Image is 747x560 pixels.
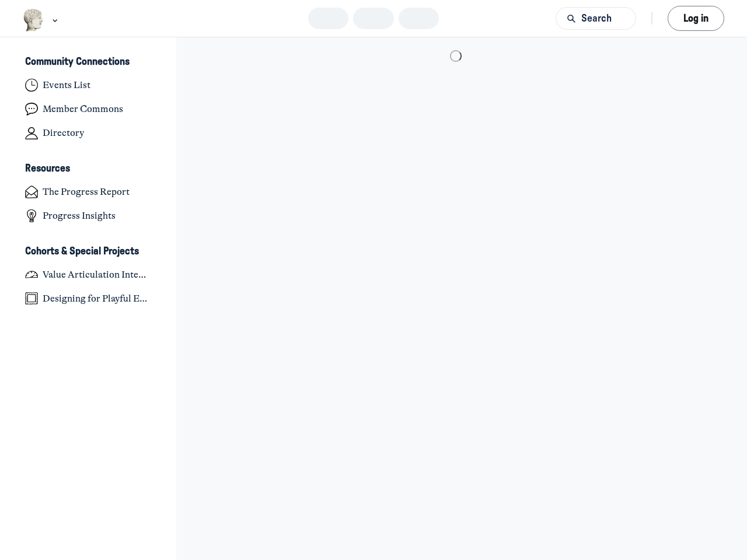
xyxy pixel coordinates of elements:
[15,264,162,285] a: Value Articulation Intensive (Cultural Leadership Lab)
[43,103,123,115] h4: Member Commons
[15,123,162,144] a: Directory
[25,56,130,68] h3: Community Connections
[43,127,84,139] h4: Directory
[15,159,162,179] button: ResourcesCollapse space
[668,6,724,31] button: Log in
[43,210,116,222] h4: Progress Insights
[15,181,162,203] a: The Progress Report
[43,269,151,281] h4: Value Articulation Intensive (Cultural Leadership Lab)
[43,79,90,91] h4: Events List
[15,205,162,227] a: Progress Insights
[25,163,70,175] h3: Resources
[43,186,130,198] h4: The Progress Report
[15,52,162,72] button: Community ConnectionsCollapse space
[23,8,61,33] button: Museums as Progress logo
[15,99,162,120] a: Member Commons
[43,293,151,304] h4: Designing for Playful Engagement
[25,246,139,258] h3: Cohorts & Special Projects
[15,242,162,261] button: Cohorts & Special ProjectsCollapse space
[15,288,162,309] a: Designing for Playful Engagement
[556,7,636,30] button: Search
[164,37,747,74] main: Main Content
[15,75,162,96] a: Events List
[23,9,44,32] img: Museums as Progress logo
